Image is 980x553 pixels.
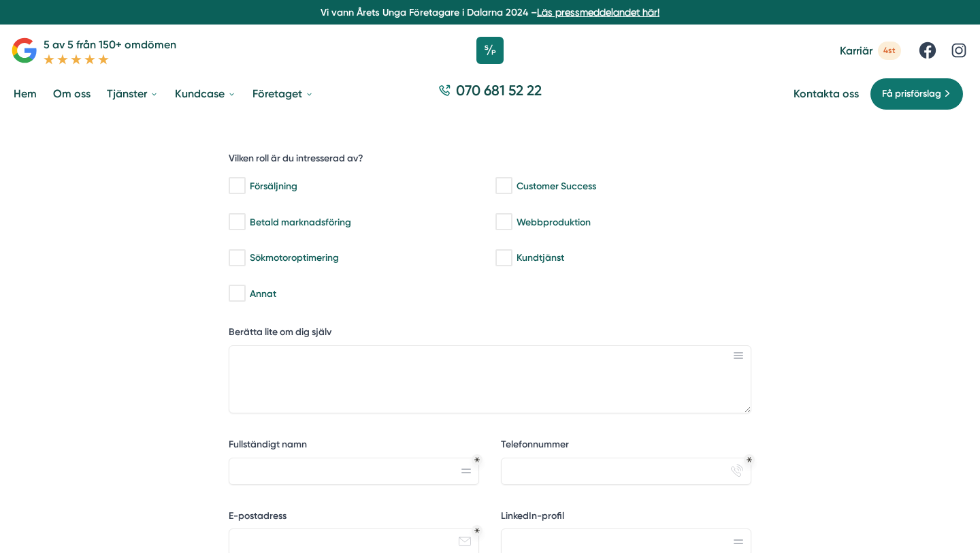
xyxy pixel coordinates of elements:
[250,76,316,111] a: Företaget
[229,179,244,193] input: Försäljning
[104,76,161,111] a: Tjänster
[495,215,511,229] input: Webbproduktion
[474,457,480,462] div: Obligatoriskt
[878,42,901,60] span: 4st
[5,5,975,19] p: Vi vann Årets Unga Företagare i Dalarna 2024 –
[495,179,511,193] input: Customer Success
[870,78,964,110] a: Få prisförslag
[229,251,244,265] input: Sökmotoroptimering
[840,42,901,60] a: Karriär 4st
[229,326,751,343] label: Berätta lite om dig själv
[537,7,659,18] a: Läs pressmeddelandet här!
[229,287,244,300] input: Annat
[172,76,239,111] a: Kundcase
[433,80,547,107] a: 070 681 52 22
[474,528,480,533] div: Obligatoriskt
[495,251,511,265] input: Kundtjänst
[840,44,872,57] span: Karriär
[456,80,542,100] span: 070 681 52 22
[747,457,752,462] div: Obligatoriskt
[229,215,244,229] input: Betald marknadsföring
[882,86,941,101] span: Få prisförslag
[50,76,93,111] a: Om oss
[11,76,39,111] a: Hem
[44,36,176,53] p: 5 av 5 från 150+ omdömen
[229,509,479,526] label: E-postadress
[501,509,751,526] label: LinkedIn-profil
[794,87,859,100] a: Kontakta oss
[501,438,751,455] label: Telefonnummer
[229,438,479,455] label: Fullständigt namn
[229,152,363,169] h5: Vilken roll är du intresserad av?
